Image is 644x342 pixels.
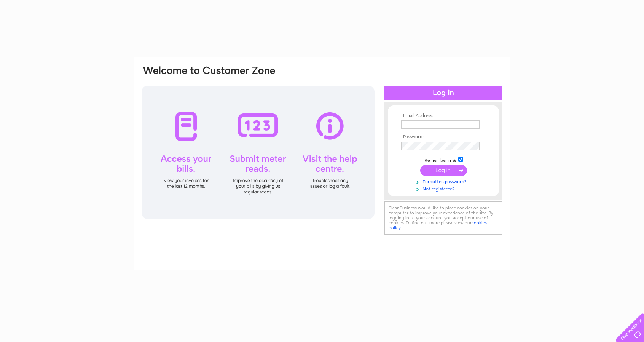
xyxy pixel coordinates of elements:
[399,156,488,163] td: Remember me?
[401,185,488,192] a: Not registered?
[389,220,487,230] a: cookies policy
[420,165,467,176] input: Submit
[399,134,488,140] th: Password:
[401,177,488,185] a: Forgotten password?
[384,201,502,235] div: Clear Business would like to place cookies on your computer to improve your experience of the sit...
[399,113,488,118] th: Email Address:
